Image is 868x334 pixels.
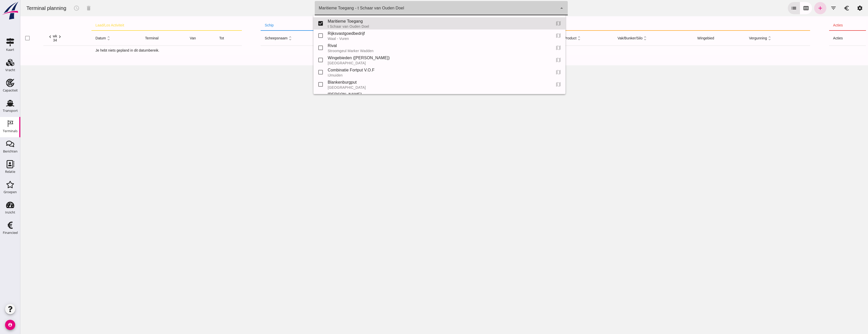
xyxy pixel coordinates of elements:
div: wk [33,34,37,38]
div: Transport [3,109,18,112]
i: arrow_drop_down [538,5,544,11]
td: Je hebt niets gepland in dit datumbereik. [71,46,846,55]
i: chevron_right [37,34,42,39]
th: bestemming [353,31,411,46]
div: Groepen [4,190,17,194]
th: acties [809,31,846,46]
i: unfold_more [556,36,561,41]
div: Inzicht [5,211,15,214]
th: wingebied [673,31,724,46]
div: Capaciteit [3,89,18,92]
span: vak/bunker/silo [597,36,628,40]
th: laad/los activiteit [71,20,222,31]
i: calendar_view_week [783,5,789,11]
div: Relatie [5,170,15,173]
div: Terminals [3,129,18,133]
div: Terminal planning [2,5,50,12]
i: unfold_more [622,36,627,41]
th: product [430,20,790,31]
th: tot [195,31,222,46]
th: terminal [121,31,165,46]
th: status [315,31,353,46]
div: Vracht [5,68,15,72]
span: datum [75,36,91,40]
span: vergunning [729,36,752,40]
div: 34 [33,38,37,42]
span: product [544,36,561,40]
th: van [165,31,195,46]
i: account_circle [5,320,15,330]
th: schip [240,20,411,31]
i: filter_list [810,5,816,11]
i: euro [823,5,829,11]
i: unfold_more [267,36,273,41]
i: add [797,5,803,11]
div: Berichten [3,150,18,153]
img: logo-small.a267ee39.svg [1,1,19,20]
div: Financieel [3,231,18,234]
span: scheepsnaam [244,36,273,40]
i: chevron_left [27,34,33,39]
div: Kaart [6,48,14,51]
i: list [770,5,777,11]
i: settings [837,5,843,11]
th: cumulatief [488,31,540,46]
i: unfold_more [747,36,752,41]
th: hoeveelheid [430,31,488,46]
th: acties [809,20,846,31]
div: Maritieme Toegang - t Schaar van Ouden Doel [298,5,384,11]
i: unfold_more [86,36,91,41]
